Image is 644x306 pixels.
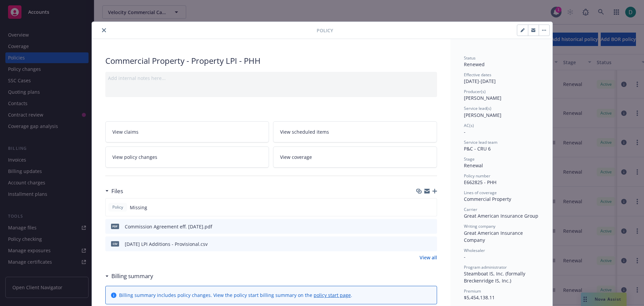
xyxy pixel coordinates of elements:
[464,195,539,203] div: Commercial Property
[280,128,329,135] span: View scheduled items
[464,156,475,162] span: Stage
[464,254,466,260] span: -
[273,121,437,142] a: View scheduled items
[464,139,497,145] span: Service lead team
[125,223,212,230] div: Commission Agreement eff. [DATE].pdf
[130,204,147,211] span: Missing
[464,264,507,270] span: Program administrator
[464,270,527,284] span: Steamboat IS, Inc. (formally Breckenridge IS, Inc.)
[464,223,495,229] span: Writing company
[464,145,491,152] span: P&C - CRU 6
[464,72,539,85] div: [DATE] - [DATE]
[464,207,477,212] span: Carrier
[314,292,351,298] a: policy start page
[428,223,434,230] button: preview file
[111,224,119,229] span: pdf
[464,123,474,128] span: AC(s)
[111,241,119,246] span: csv
[105,272,153,280] div: Billing summary
[100,26,108,34] button: close
[464,105,491,111] span: Service lead(s)
[273,146,437,168] a: View coverage
[428,241,434,248] button: preview file
[105,187,123,195] div: Files
[111,272,153,280] h3: Billing summary
[464,112,501,118] span: [PERSON_NAME]
[105,146,269,168] a: View policy changes
[464,190,497,195] span: Lines of coverage
[420,254,437,261] a: View all
[105,121,269,142] a: View claims
[464,230,524,243] span: Great American Insurance Company
[464,61,485,68] span: Renewed
[464,173,490,179] span: Policy number
[418,241,423,248] button: download file
[464,288,481,294] span: Premium
[464,55,476,61] span: Status
[464,129,466,135] span: -
[125,241,208,248] div: [DATE] LPI Additions - Provisional.csv
[418,223,423,230] button: download file
[111,187,123,195] h3: Files
[464,162,483,169] span: Renewal
[112,154,157,161] span: View policy changes
[464,248,485,253] span: Wholesaler
[464,72,491,78] span: Effective dates
[111,204,124,210] span: Policy
[280,154,312,161] span: View coverage
[464,213,538,219] span: Great American Insurance Group
[464,89,486,94] span: Producer(s)
[105,55,437,67] div: Commercial Property - Property LPI - PHH
[119,292,352,299] div: Billing summary includes policy changes. View the policy start billing summary on the .
[464,95,501,101] span: [PERSON_NAME]
[112,128,139,135] span: View claims
[464,179,496,185] span: E662825 - PHH
[464,294,495,301] span: $5,454,138.11
[108,75,434,82] div: Add internal notes here...
[317,27,333,34] span: Policy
